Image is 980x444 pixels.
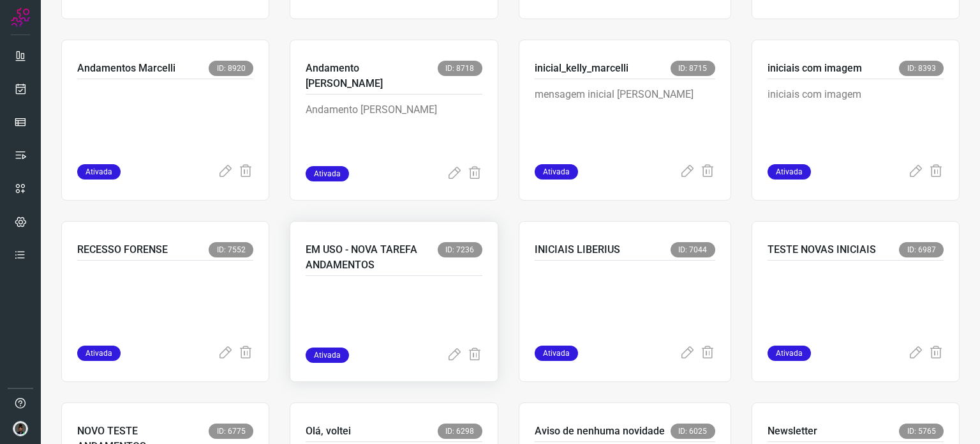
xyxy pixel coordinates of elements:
[209,242,253,257] span: ID: 7552
[768,346,811,361] span: Ativada
[438,61,482,76] span: ID: 8718
[899,424,944,439] span: ID: 5765
[209,61,253,76] span: ID: 8920
[671,242,715,257] span: ID: 7044
[306,102,482,166] p: Andamento [PERSON_NAME]
[438,424,482,439] span: ID: 6298
[671,424,715,439] span: ID: 6025
[535,346,578,361] span: Ativada
[11,8,30,27] img: Logo
[77,346,121,361] span: Ativada
[306,61,437,91] p: Andamento [PERSON_NAME]
[13,421,28,436] img: d44150f10045ac5288e451a80f22ca79.png
[306,166,349,181] span: Ativada
[768,424,817,439] p: Newsletter
[535,164,578,180] span: Ativada
[899,242,944,257] span: ID: 6987
[671,61,715,76] span: ID: 8715
[438,242,482,257] span: ID: 7236
[535,87,715,151] p: mensagem inicial [PERSON_NAME]
[77,164,121,180] span: Ativada
[768,61,862,76] p: iniciais com imagem
[768,242,876,257] p: TESTE NOVAS INICIAIS
[306,242,437,273] p: EM USO - NOVA TAREFA ANDAMENTOS
[535,242,620,257] p: INICIAIS LIBERIUS
[77,242,168,257] p: RECESSO FORENSE
[306,348,349,363] span: Ativada
[77,61,175,76] p: Andamentos Marcelli
[768,164,811,180] span: Ativada
[535,61,628,76] p: inicial_kelly_marcelli
[768,87,944,151] p: iniciais com imagem
[535,424,665,439] p: Aviso de nenhuma novidade
[899,61,944,76] span: ID: 8393
[209,424,253,439] span: ID: 6775
[306,424,351,439] p: Olá, voltei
